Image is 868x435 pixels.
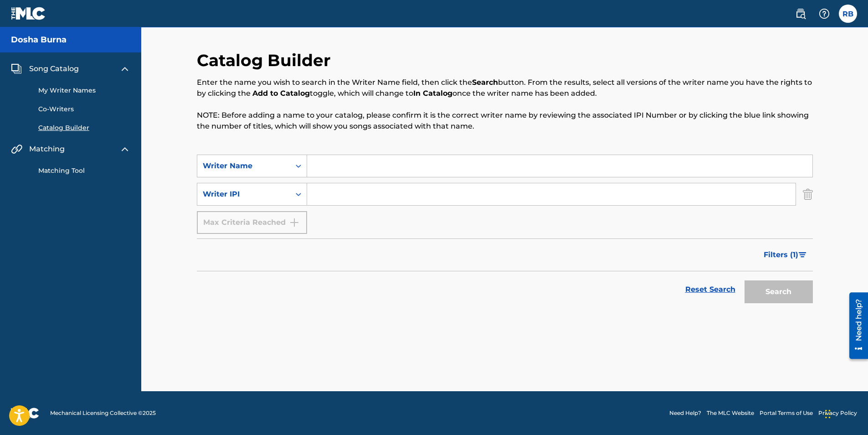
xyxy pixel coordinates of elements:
[38,86,130,95] a: My Writer Names
[760,409,813,417] a: Portal Terms of Use
[413,89,452,98] strong: In Catalog
[472,78,498,87] strong: Search
[50,409,156,417] span: Mechanical Licensing Collective © 2025
[758,243,813,266] button: Filters (1)
[29,63,79,74] span: Song Catalog
[818,409,857,417] a: Privacy Policy
[681,280,740,300] a: Reset Search
[252,89,310,98] strong: Add to Catalog
[29,144,65,155] span: Matching
[815,5,833,23] div: Help
[819,8,830,19] img: help
[803,183,813,206] img: Delete Criterion
[822,391,868,435] iframe: Chat Widget
[669,409,701,417] a: Need Help?
[197,77,813,99] p: Enter the name you wish to search in the Writer Name field, then click the button. From the resul...
[839,5,857,23] div: User Menu
[119,144,130,155] img: expand
[203,161,285,171] div: Writer Name
[203,189,285,200] div: Writer IPI
[11,63,79,74] a: Song CatalogSong Catalog
[119,63,130,74] img: expand
[38,123,130,133] a: Catalog Builder
[38,104,130,114] a: Co-Writers
[11,63,22,74] img: Song Catalog
[791,5,810,23] a: Public Search
[799,252,806,258] img: filter
[197,155,813,308] form: Search Form
[11,7,46,20] img: MLC Logo
[11,144,22,155] img: Matching
[11,35,67,45] h5: Dosha Burna
[11,408,39,419] img: logo
[707,409,754,417] a: The MLC Website
[764,249,798,260] span: Filters ( 1 )
[825,400,831,428] div: Drag
[197,50,335,71] h2: Catalog Builder
[38,166,130,176] a: Matching Tool
[197,110,813,132] p: NOTE: Before adding a name to your catalog, please confirm it is the correct writer name by revie...
[795,8,806,19] img: search
[842,289,868,362] iframe: Resource Center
